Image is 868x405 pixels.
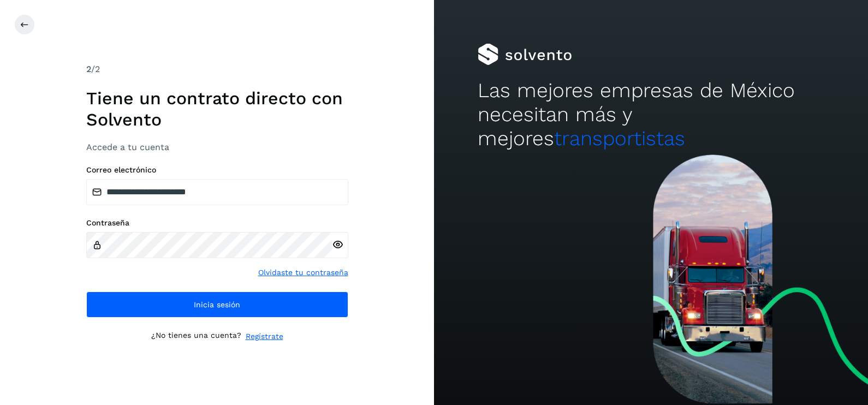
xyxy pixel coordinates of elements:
a: Olvidaste tu contraseña [258,267,348,278]
h2: Las mejores empresas de México necesitan más y mejores [478,79,825,151]
button: Inicia sesión [86,291,348,318]
h3: Accede a tu cuenta [86,142,348,152]
h1: Tiene un contrato directo con Solvento [86,88,348,130]
label: Contraseña [86,218,348,228]
label: Correo electrónico [86,165,348,175]
div: /2 [86,63,348,76]
span: transportistas [554,127,685,150]
span: 2 [86,64,91,74]
p: ¿No tienes una cuenta? [151,331,241,342]
span: Inicia sesión [194,301,240,308]
a: Regístrate [246,331,283,342]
